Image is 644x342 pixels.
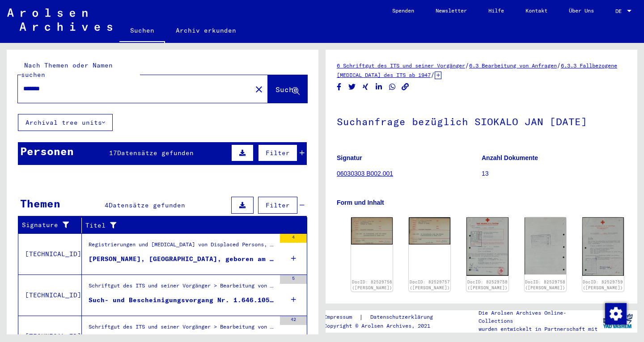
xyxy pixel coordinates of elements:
button: Share on Xing [361,81,370,93]
img: Zustimmung ändern [605,303,627,325]
span: Filter [266,201,290,209]
a: DocID: 82529756 ([PERSON_NAME]) [352,279,392,291]
div: Zustimmung ändern [605,303,626,324]
button: Clear [250,80,268,98]
img: yv_logo.png [601,310,635,332]
div: | [324,312,444,322]
a: DocID: 82529758 ([PERSON_NAME]) [467,279,508,291]
div: Schriftgut des ITS und seiner Vorgänger > Bearbeitung von Anfragen > Fallbezogene [MEDICAL_DATA] ... [89,282,275,294]
a: Archiv erkunden [165,20,247,41]
button: Archival tree units [18,114,113,131]
div: Schriftgut des ITS und seiner Vorgänger > Bearbeitung von Anfragen > Fallbezogene [MEDICAL_DATA] ... [89,323,275,335]
p: Die Arolsen Archives Online-Collections [479,309,598,325]
a: 6 Schriftgut des ITS und seiner Vorgänger [337,62,465,69]
img: 002.jpg [525,217,566,274]
div: Titel [85,221,289,230]
span: / [557,61,561,69]
mat-icon: close [254,84,264,95]
img: 001.jpg [466,217,508,275]
img: 001.jpg [582,217,624,275]
button: Share on Twitter [347,81,357,93]
span: DE [615,8,625,14]
b: Anzahl Dokumente [482,154,538,161]
button: Filter [258,197,297,214]
p: Copyright © Arolsen Archives, 2021 [324,322,444,330]
span: / [465,61,469,69]
span: / [431,71,435,79]
b: Form und Inhalt [337,199,384,206]
a: Datenschutzerklärung [363,312,444,322]
mat-label: Nach Themen oder Namen suchen [21,61,113,79]
p: wurden entwickelt in Partnerschaft mit [479,325,598,333]
div: Registrierungen und [MEDICAL_DATA] von Displaced Persons, Kindern und Vermissten > Unterstützungs... [89,241,275,253]
div: Signature [22,220,75,230]
a: Suchen [119,20,165,43]
div: Titel [85,218,298,232]
span: Datensätze gefunden [117,149,194,157]
button: Copy link [401,81,410,93]
span: Suche [275,85,298,94]
a: DocID: 82529759 ([PERSON_NAME]) [583,279,623,291]
button: Suche [268,75,307,103]
h1: Suchanfrage bezüglich SIOKALO JAN [DATE] [337,101,626,140]
img: Arolsen_neg.svg [7,8,112,31]
img: 001.jpg [409,217,450,245]
p: 13 [482,169,626,178]
a: 6.3 Bearbeitung von Anfragen [469,62,557,69]
a: DocID: 82529757 ([PERSON_NAME]) [410,279,450,291]
a: 06030303 B002.001 [337,170,393,177]
a: DocID: 82529758 ([PERSON_NAME]) [525,279,565,291]
div: Such- und Bescheinigungsvorgang Nr. 1.646.105 für [PERSON_NAME] geboren [DEMOGRAPHIC_DATA] [89,296,275,305]
div: Personen [20,143,74,159]
button: Filter [258,144,297,161]
a: Impressum [324,312,359,322]
div: Signature [22,218,84,232]
b: Signatur [337,154,362,161]
button: Share on Facebook [335,81,344,93]
div: [PERSON_NAME], [GEOGRAPHIC_DATA], geboren am [DEMOGRAPHIC_DATA], geboren in [GEOGRAPHIC_DATA] [89,254,275,264]
button: Share on WhatsApp [388,81,397,93]
span: Filter [266,149,290,157]
img: 001.jpg [351,217,393,245]
button: Share on LinkedIn [374,81,384,93]
span: 17 [109,149,117,157]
